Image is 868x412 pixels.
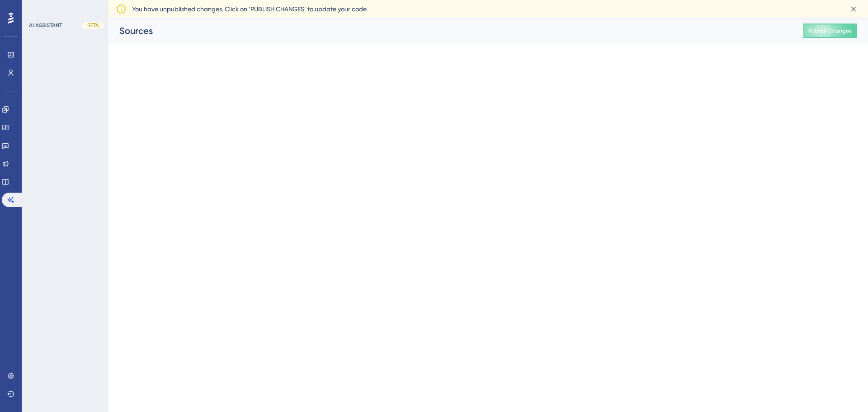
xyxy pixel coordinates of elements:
div: BETA [82,22,104,29]
span: Publish Changes [808,27,852,34]
button: Publish Changes [803,24,857,38]
div: AI ASSISTANT [29,22,62,29]
div: Sources [119,24,780,37]
span: You have unpublished changes. Click on ‘PUBLISH CHANGES’ to update your code. [132,4,368,14]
